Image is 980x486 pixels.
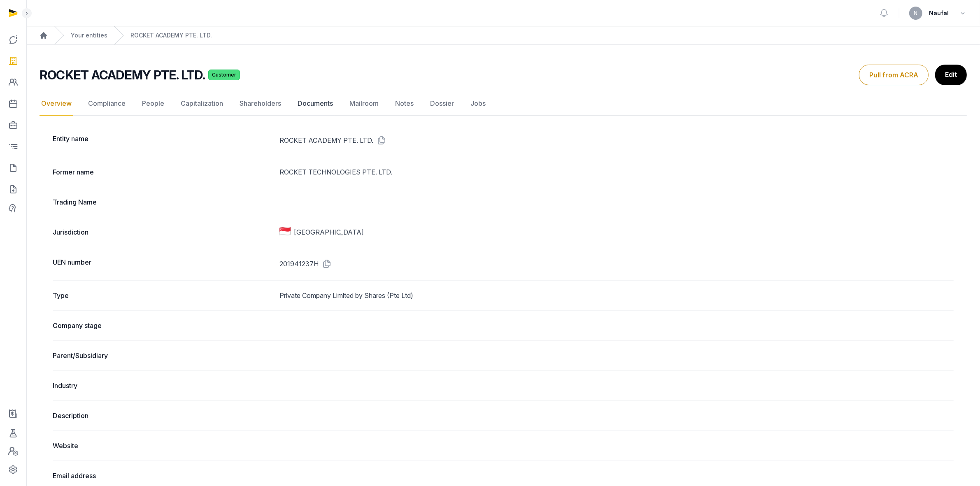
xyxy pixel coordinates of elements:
button: N [909,7,922,20]
a: Jobs [469,92,487,116]
span: N [914,11,918,16]
a: Dossier [428,92,456,116]
a: Notes [393,92,415,116]
dt: Type [53,291,273,300]
dt: Jurisdiction [53,227,273,237]
a: People [140,92,166,116]
dt: UEN number [53,257,273,270]
dd: ROCKET ACADEMY PTE. LTD. [279,134,954,147]
dt: Trading Name [53,197,273,207]
dt: Company stage [53,321,273,330]
button: Pull from ACRA [859,65,929,85]
a: Capitalization [179,92,225,116]
a: Documents [296,92,335,116]
span: Customer [208,70,240,80]
dt: Description [53,411,273,421]
dt: Entity name [53,134,273,147]
a: Overview [40,92,73,116]
a: Shareholders [238,92,283,116]
dd: Private Company Limited by Shares (Pte Ltd) [279,291,954,300]
dt: Former name [53,167,273,177]
a: Mailroom [348,92,380,116]
dt: Email address [53,471,273,481]
nav: Breadcrumb [26,26,980,45]
dt: Industry [53,381,273,391]
a: Compliance [86,92,127,116]
h2: ROCKET ACADEMY PTE. LTD. [40,67,205,82]
dd: 201941237H [279,257,954,270]
span: Naufal [929,8,949,18]
a: Edit [935,65,967,85]
dt: Website [53,441,273,451]
nav: Tabs [40,92,967,116]
dt: Parent/Subsidiary [53,351,273,360]
a: ROCKET ACADEMY PTE. LTD. [130,31,212,40]
dd: ROCKET TECHNOLOGIES PTE. LTD. [279,167,954,177]
span: [GEOGRAPHIC_DATA] [294,227,364,237]
a: Your entities [71,31,107,40]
